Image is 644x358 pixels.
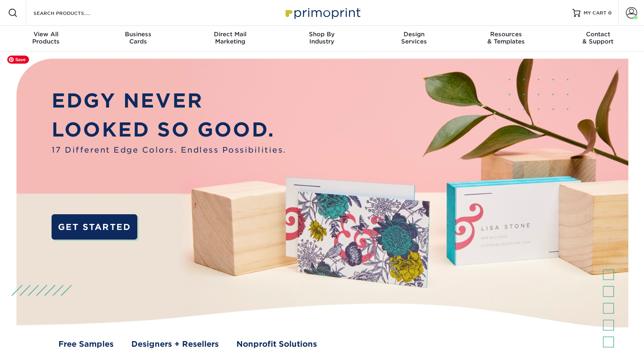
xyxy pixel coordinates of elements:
div: & Support [552,31,644,45]
span: Direct Mail [184,31,276,38]
a: Resources& Templates [460,26,552,52]
span: Save [7,56,29,64]
a: Shop ByIndustry [276,26,368,52]
a: Contact& Support [552,26,644,52]
a: GET STARTED [52,214,137,240]
a: Free Samples [58,339,114,350]
img: Primoprint [282,4,362,21]
div: Services [368,31,460,45]
span: MY CART [584,10,607,17]
div: & Templates [460,31,552,45]
div: Cards [92,31,184,45]
span: 0 [608,10,612,16]
span: 17 Different Edge Colors. Endless Possibilities. [52,145,286,156]
span: Design [368,31,460,38]
a: DesignServices [368,26,460,52]
input: SEARCH PRODUCTS..... [33,8,111,18]
div: Industry [276,31,368,45]
a: Nonprofit Solutions [236,339,317,350]
p: EDGY NEVER [52,87,286,116]
span: Shop By [276,31,368,38]
a: Direct MailMarketing [184,26,276,52]
a: BusinessCards [92,26,184,52]
div: Marketing [184,31,276,45]
p: LOOKED SO GOOD. [52,116,286,145]
a: Designers + Resellers [131,339,219,350]
span: Resources [460,31,552,38]
span: Business [92,31,184,38]
span: Contact [552,31,644,38]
